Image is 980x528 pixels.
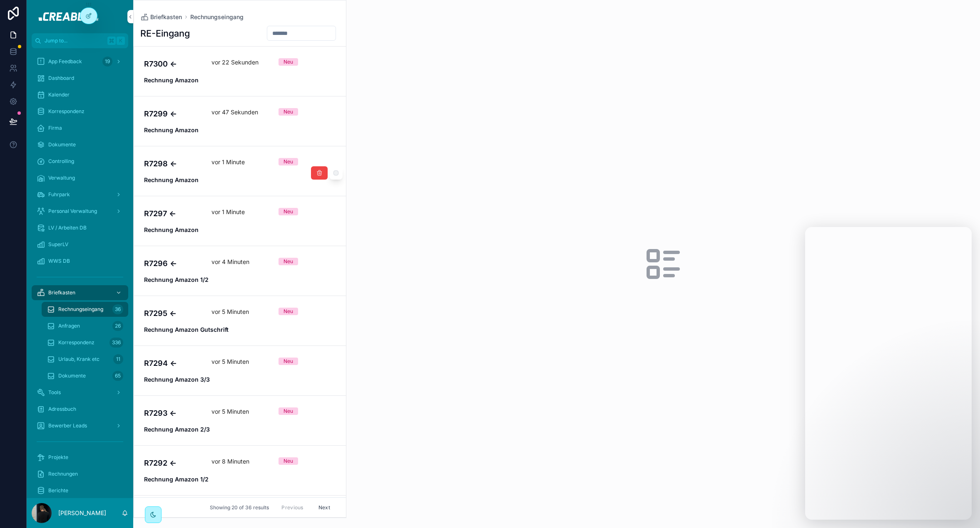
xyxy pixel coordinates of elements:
[42,318,128,333] a: Anfragen26
[134,346,346,396] a: R7294 ←vor 5 MinutenNeuRechnung Amazon 3/3
[144,407,201,419] h4: R7293 ←
[140,13,182,21] a: Briefkasten
[48,158,74,165] span: Controlling
[32,466,128,481] a: Rechnungen
[48,241,68,248] span: SuperLV
[144,176,199,183] strong: Rechnung Amazon
[190,13,244,21] a: Rechnungseingang
[48,175,75,181] span: Verwaltung
[134,146,346,196] a: R7298 ←vor 1 MinuteNeuRechnung Amazon
[211,158,245,166] p: vor 1 Minute
[58,509,106,517] p: [PERSON_NAME]
[211,258,249,266] p: vor 4 Minuten
[211,308,249,316] p: vor 5 Minuten
[144,226,199,233] strong: Rechnung Amazon
[48,125,62,131] span: Firma
[144,457,201,469] h4: R7292 ←
[32,254,128,269] a: WWS DB
[48,208,97,215] span: Personal Verwaltung
[211,108,258,116] p: vor 47 Sekunden
[32,402,128,417] a: Adressbuch
[48,454,68,461] span: Projekte
[284,108,293,116] div: Neu
[109,338,123,348] div: 336
[42,302,128,317] a: Rechnungseingang36
[284,457,293,465] div: Neu
[48,225,87,231] span: LV / Arbeiten DB
[284,407,293,415] div: Neu
[48,471,78,477] span: Rechnungen
[134,96,346,146] a: R7299 ←vor 47 SekundenNeuRechnung Amazon
[211,358,249,366] p: vor 5 Minuten
[32,87,128,102] a: Kalender
[58,339,95,346] span: Korrespondenz
[48,75,74,81] span: Dashboard
[48,487,68,494] span: Berichte
[284,258,293,265] div: Neu
[32,418,128,433] a: Bewerber Leads
[134,246,346,296] a: R7296 ←vor 4 MinutenNeuRechnung Amazon 1/2
[140,27,190,39] h1: RE-Eingang
[58,356,99,363] span: Urlaub, Krank etc
[48,389,61,396] span: Tools
[48,58,82,65] span: App Feedback
[32,121,128,136] a: Firma
[45,37,104,44] span: Jump to...
[32,483,128,498] a: Berichte
[144,208,201,219] h4: R7297 ←
[32,220,128,235] a: LV / Arbeiten DB
[144,108,201,119] h4: R7299 ←
[313,501,336,514] button: Next
[211,457,249,466] p: vor 8 Minuten
[144,476,209,483] strong: Rechnung Amazon 1/2
[144,126,199,133] strong: Rechnung Amazon
[144,326,229,333] strong: Rechnung Amazon Gutschrift
[144,58,201,69] h4: R7300 ←
[32,154,128,169] a: Controlling
[134,47,346,96] a: R7300 ←vor 22 SekundenNeuRechnung Amazon
[48,191,70,198] span: Fuhrpark
[48,108,85,115] span: Korrespondenz
[144,158,201,169] h4: R7298 ←
[211,208,245,216] p: vor 1 Minute
[32,385,128,400] a: Tools
[211,58,259,67] p: vor 22 Sekunden
[32,33,128,48] button: Jump to...K
[32,137,128,152] a: Dokumente
[48,289,75,296] span: Briefkasten
[32,71,128,86] a: Dashboard
[32,104,128,119] a: Korrespondenz
[211,407,249,416] p: vor 5 Minuten
[284,308,293,315] div: Neu
[102,57,112,67] div: 19
[113,354,123,364] div: 11
[284,58,293,66] div: Neu
[144,426,210,433] strong: Rechnung Amazon 2/3
[144,376,210,383] strong: Rechnung Amazon 3/3
[48,258,70,264] span: WWS DB
[42,368,128,383] a: Dokumente65
[32,285,128,300] a: Briefkasten
[42,335,128,350] a: Korrespondenz336
[117,37,124,44] span: K
[144,358,201,369] h4: R7294 ←
[32,237,128,252] a: SuperLV
[58,306,103,313] span: Rechnungseingang
[144,76,199,84] strong: Rechnung Amazon
[134,296,346,346] a: R7295 ←vor 5 MinutenNeuRechnung Amazon Gutschrift
[27,48,133,498] div: scrollable content
[32,170,128,185] a: Verwaltung
[112,371,123,381] div: 65
[144,276,209,283] strong: Rechnung Amazon 1/2
[32,187,128,202] a: Fuhrpark
[144,258,201,269] h4: R7296 ←
[33,10,127,23] img: App logo
[112,304,123,314] div: 36
[32,450,128,465] a: Projekte
[284,208,293,215] div: Neu
[134,446,346,496] a: R7292 ←vor 8 MinutenNeuRechnung Amazon 1/2
[42,352,128,367] a: Urlaub, Krank etc11
[32,204,128,219] a: Personal Verwaltung
[48,422,87,429] span: Bewerber Leads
